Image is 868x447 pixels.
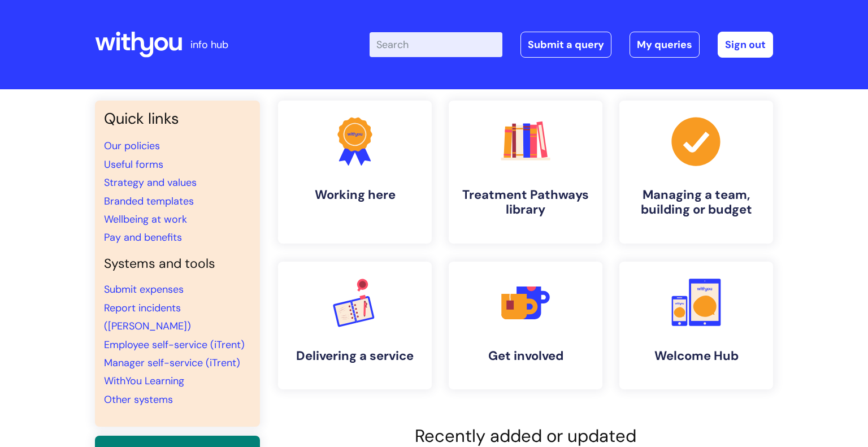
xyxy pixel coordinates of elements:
a: Employee self-service (iTrent) [104,338,245,351]
a: Get involved [449,262,602,389]
a: Strategy and values [104,176,197,189]
a: Manager self-service (iTrent) [104,356,240,370]
a: Our policies [104,139,160,153]
a: Branded templates [104,194,194,208]
p: info hub [190,36,228,54]
a: Managing a team, building or budget [619,101,773,244]
h4: Managing a team, building or budget [628,188,764,218]
a: Delivering a service [278,262,432,389]
h4: Welcome Hub [628,349,764,363]
h2: Recently added or updated [278,426,773,446]
a: WithYou Learning [104,374,184,388]
h4: Get involved [458,349,593,363]
a: Report incidents ([PERSON_NAME]) [104,301,191,333]
a: Working here [278,101,432,244]
a: Submit a query [520,32,611,58]
h4: Working here [287,188,423,202]
a: Sign out [718,32,773,58]
a: Submit expenses [104,283,184,296]
a: Pay and benefits [104,231,182,244]
input: Search [370,32,502,57]
h4: Systems and tools [104,256,251,272]
h4: Delivering a service [287,349,423,363]
div: | - [370,32,773,58]
a: Other systems [104,393,173,406]
a: Useful forms [104,158,163,171]
a: Treatment Pathways library [449,101,602,244]
h4: Treatment Pathways library [458,188,593,218]
h3: Quick links [104,110,251,128]
a: Wellbeing at work [104,212,187,226]
a: My queries [630,32,700,58]
a: Welcome Hub [619,262,773,389]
